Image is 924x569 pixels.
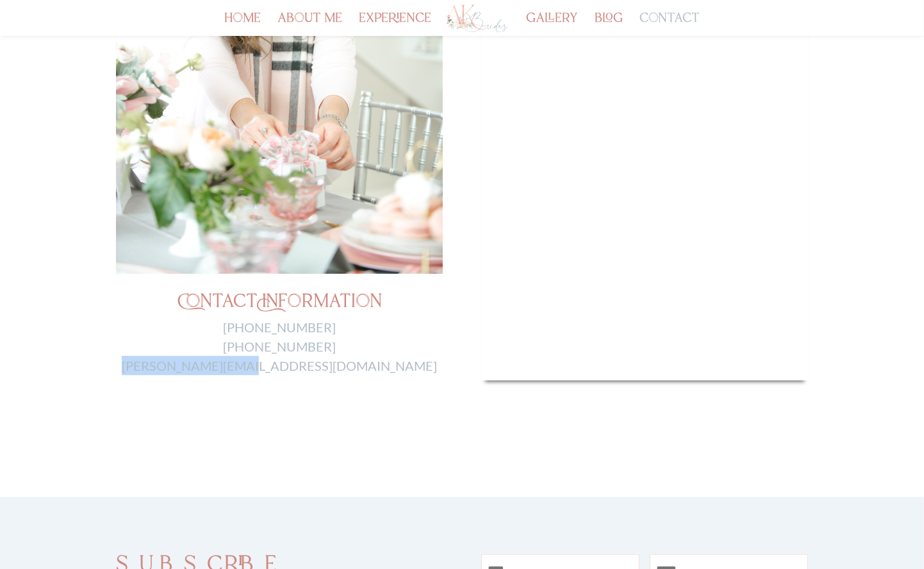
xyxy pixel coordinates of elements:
a: [PHONE_NUMBER] [223,319,336,335]
img: tab_keywords_by_traffic_grey.svg [128,74,138,85]
a: gallery [526,14,578,36]
img: website_grey.svg [21,33,31,44]
div: Domain Overview [49,76,115,84]
a: contact [639,14,700,36]
img: Los Angeles Wedding Planner - AK Brides [445,3,509,34]
h2: Contact Information [116,293,443,318]
a: experience [359,14,431,36]
a: [PHONE_NUMBER] [223,339,336,354]
img: logo_orange.svg [21,21,31,31]
a: blog [595,14,623,36]
a: about me [277,14,342,36]
div: v 4.0.25 [36,21,63,31]
img: tab_domain_overview_orange.svg [35,74,45,85]
div: Domain: [DOMAIN_NAME] [33,33,141,44]
div: Keywords by Traffic [142,76,216,84]
a: home [224,14,261,36]
a: [PERSON_NAME][EMAIL_ADDRESS][DOMAIN_NAME] [122,358,437,373]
